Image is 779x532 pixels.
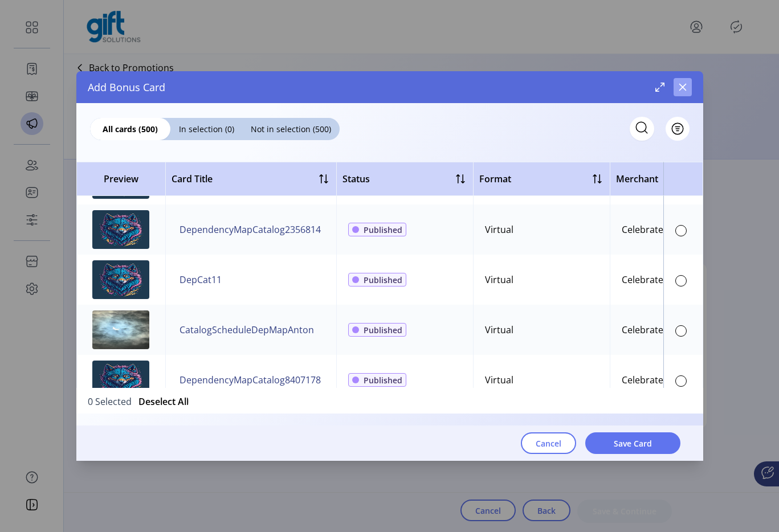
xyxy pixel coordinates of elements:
div: Celebrate Brands [622,373,696,387]
span: Published [364,374,402,386]
button: DependencyMapCatalog2356814 [177,220,323,239]
div: Not in selection (500) [243,118,340,140]
span: Add Bonus Card [88,80,165,95]
button: Deselect All [138,395,189,408]
span: DependencyMapCatalog2356814 [180,223,321,236]
span: DepCat11 [180,273,222,287]
div: Celebrate Brands [622,273,696,287]
button: CatalogScheduleDepMapAnton [177,321,316,339]
span: Merchant [616,172,658,186]
button: DepCat11 [177,271,224,289]
img: preview [92,310,149,349]
span: Published [364,224,402,236]
button: DependencyMapCatalog8407178 [177,371,323,389]
div: All cards (500) [90,118,170,140]
button: Maximize [651,78,669,96]
span: Format [479,172,511,186]
span: In selection (0) [170,123,243,135]
span: 0 Selected [88,395,132,407]
span: Published [364,274,402,286]
button: Filter Button [666,117,690,141]
span: DependencyMapCatalog8407178 [180,373,321,387]
div: Status [342,172,370,186]
span: All cards (500) [90,123,170,135]
span: Save Card [614,437,652,449]
div: In selection (0) [170,118,243,140]
span: CatalogScheduleDepMapAnton [180,323,314,337]
div: Virtual [485,323,513,337]
img: preview [92,361,149,399]
span: Card Title [172,172,213,186]
div: Virtual [485,223,513,236]
span: Published [364,324,402,336]
span: Cancel [536,437,561,449]
span: Not in selection (500) [243,123,340,135]
div: Virtual [485,273,513,287]
span: Preview [83,172,160,186]
button: Cancel [521,432,576,454]
div: Celebrate Brands [622,223,696,236]
img: preview [92,210,149,249]
img: preview [92,260,149,299]
button: Save Card [585,432,680,454]
div: Virtual [485,373,513,387]
div: Celebrate Brands [622,323,696,337]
